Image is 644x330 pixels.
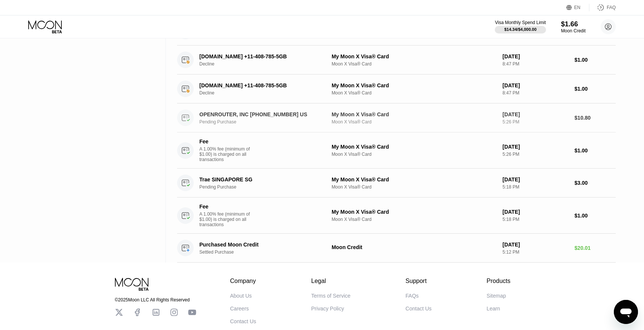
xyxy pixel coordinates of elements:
[199,53,324,59] div: [DOMAIN_NAME] +11-408-785-5GB
[332,144,497,150] div: My Moon X Visa® Card
[199,111,324,117] div: OPENROUTER, INC [PHONE_NUMBER] US
[575,115,616,121] div: $10.80
[503,242,569,248] div: [DATE]
[230,278,256,284] div: Company
[332,111,497,117] div: My Moon X Visa® Card
[574,5,581,10] div: EN
[332,217,497,222] div: Moon X Visa® Card
[405,306,431,312] div: Contact Us
[503,61,569,67] div: 8:47 PM
[199,184,333,190] div: Pending Purchase
[230,318,256,324] div: Contact Us
[495,20,546,33] div: Visa Monthly Spend Limit$14.34/$4,000.00
[405,278,431,284] div: Support
[575,148,616,154] div: $1.00
[230,306,249,312] div: Careers
[177,169,616,198] div: Trae SINGAPORE SGPending PurchaseMy Moon X Visa® CardMoon X Visa® Card[DATE]5:18 PM$3.00
[614,300,638,324] iframe: Button to launch messaging window
[332,61,497,67] div: Moon X Visa® Card
[199,119,333,125] div: Pending Purchase
[503,209,569,215] div: [DATE]
[486,278,510,284] div: Products
[486,306,500,312] div: Learn
[332,152,497,157] div: Moon X Visa® Card
[504,27,537,32] div: $14.34 / $4,000.00
[199,82,324,88] div: [DOMAIN_NAME] +11-408-785-5GB
[503,152,569,157] div: 5:26 PM
[177,132,616,169] div: FeeA 1.00% fee (minimum of $1.00) is charged on all transactionsMy Moon X Visa® CardMoon X Visa® ...
[503,119,569,125] div: 5:26 PM
[503,111,569,117] div: [DATE]
[503,144,569,150] div: [DATE]
[566,4,589,11] div: EN
[561,20,586,28] div: $1.66
[332,82,497,88] div: My Moon X Visa® Card
[332,53,497,59] div: My Moon X Visa® Card
[503,217,569,222] div: 5:18 PM
[503,176,569,182] div: [DATE]
[199,61,333,67] div: Decline
[575,245,616,251] div: $20.01
[575,180,616,186] div: $3.00
[332,90,497,96] div: Moon X Visa® Card
[177,234,616,263] div: Purchased Moon CreditSettled PurchaseMoon Credit[DATE]5:12 PM$20.01
[332,244,497,250] div: Moon Credit
[115,297,196,303] div: © 2025 Moon LLC All Rights Reserved
[230,293,252,299] div: About Us
[332,209,497,215] div: My Moon X Visa® Card
[332,119,497,125] div: Moon X Visa® Card
[199,211,256,227] div: A 1.00% fee (minimum of $1.00) is charged on all transactions
[199,204,252,210] div: Fee
[199,146,256,162] div: A 1.00% fee (minimum of $1.00) is charged on all transactions
[199,242,324,248] div: Purchased Moon Credit
[589,4,616,11] div: FAQ
[199,138,252,144] div: Fee
[503,249,569,255] div: 5:12 PM
[503,90,569,96] div: 8:47 PM
[199,249,333,255] div: Settled Purchase
[486,293,506,299] div: Sitemap
[575,57,616,63] div: $1.00
[503,82,569,88] div: [DATE]
[561,28,586,33] div: Moon Credit
[311,293,350,299] div: Terms of Service
[575,86,616,92] div: $1.00
[405,293,419,299] div: FAQs
[311,306,344,312] div: Privacy Policy
[495,20,546,25] div: Visa Monthly Spend Limit
[332,176,497,182] div: My Moon X Visa® Card
[177,198,616,234] div: FeeA 1.00% fee (minimum of $1.00) is charged on all transactionsMy Moon X Visa® CardMoon X Visa® ...
[561,20,586,33] div: $1.66Moon Credit
[177,75,616,103] div: [DOMAIN_NAME] +11-408-785-5GBDeclineMy Moon X Visa® CardMoon X Visa® Card[DATE]8:47 PM$1.00
[199,90,333,96] div: Decline
[332,184,497,190] div: Moon X Visa® Card
[177,46,616,75] div: [DOMAIN_NAME] +11-408-785-5GBDeclineMy Moon X Visa® CardMoon X Visa® Card[DATE]8:47 PM$1.00
[503,53,569,59] div: [DATE]
[575,213,616,219] div: $1.00
[607,5,616,10] div: FAQ
[177,103,616,132] div: OPENROUTER, INC [PHONE_NUMBER] USPending PurchaseMy Moon X Visa® CardMoon X Visa® Card[DATE]5:26 ...
[503,184,569,190] div: 5:18 PM
[199,176,324,182] div: Trae SINGAPORE SG
[311,278,350,284] div: Legal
